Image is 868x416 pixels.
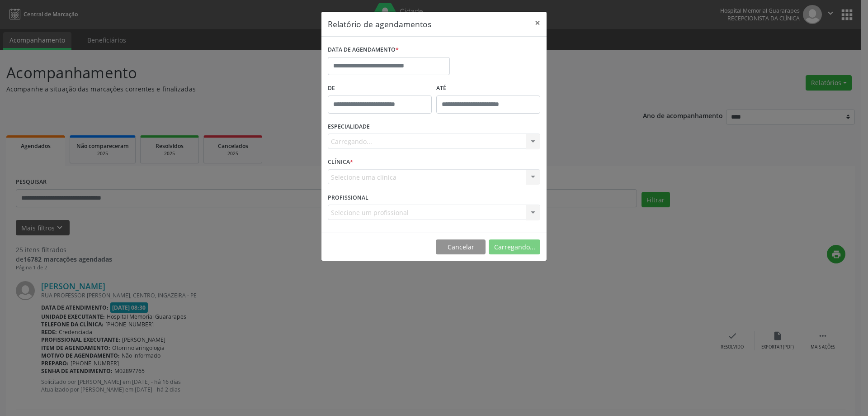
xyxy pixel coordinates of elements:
[328,120,370,134] label: ESPECIALIDADE
[328,43,399,57] label: DATA DE AGENDAMENTO
[328,18,431,30] h5: Relatório de agendamentos
[436,239,486,255] button: Cancelar
[528,12,547,34] button: Close
[328,191,368,205] label: PROFISSIONAL
[489,239,540,255] button: Carregando...
[436,81,540,96] label: ATÉ
[328,81,432,96] label: De
[328,155,353,169] label: CLÍNICA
